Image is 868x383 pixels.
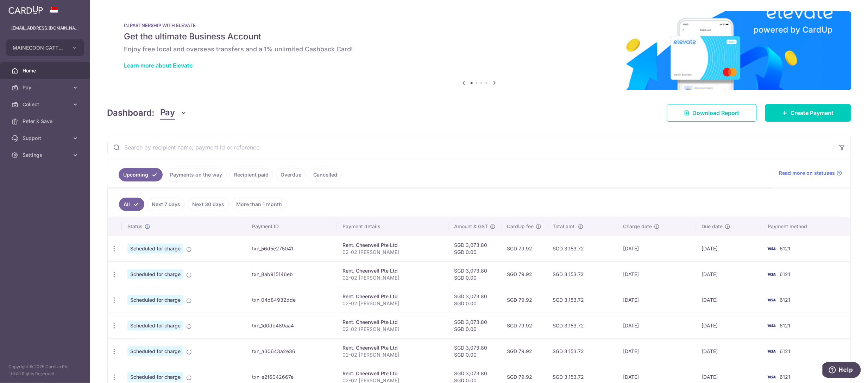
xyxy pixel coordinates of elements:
span: Scheduled for charge [127,244,183,254]
th: Payment ID [246,217,337,236]
td: SGD 79.92 [502,261,547,287]
td: txn_56d5e275041 [246,236,337,261]
td: [DATE] [696,287,762,313]
img: Bank Card [765,373,779,381]
a: More than 1 month [232,198,287,211]
span: Pay [23,84,69,91]
button: MAINECOON CATTERY SG [6,39,84,56]
span: MAINECOON CATTERY SG [13,44,65,51]
td: SGD 79.92 [502,338,547,364]
img: Bank Card [765,347,779,356]
span: 6121 [780,374,791,380]
th: Payment method [762,217,850,236]
p: 02-02 [PERSON_NAME] [342,274,443,281]
iframe: Opens a widget where you can find more information [823,362,861,379]
span: Collect [23,101,69,108]
a: Overdue [276,168,306,181]
span: Due date [702,223,723,230]
span: Charge date [623,223,652,230]
a: Payments on the way [165,168,227,181]
td: SGD 79.92 [502,287,547,313]
h4: Dashboard: [107,107,155,119]
td: [DATE] [617,261,696,287]
div: Rent. Cheerwell Pte Ltd [342,370,443,377]
td: txn_a30643a2e36 [246,338,337,364]
span: Pay [160,106,175,120]
td: SGD 3,153.72 [547,338,617,364]
span: 6121 [780,271,791,277]
td: [DATE] [617,287,696,313]
p: [EMAIL_ADDRESS][DOMAIN_NAME] [11,25,79,32]
td: SGD 3,153.72 [547,261,617,287]
td: [DATE] [696,338,762,364]
span: 6121 [780,323,791,328]
span: 6121 [780,245,791,251]
th: Payment details [337,217,449,236]
img: Bank Card [765,321,779,330]
img: Bank Card [765,244,779,253]
span: Support [23,135,69,142]
img: Bank Card [765,296,779,304]
p: IN PARTNERSHIP WITH ELEVATE [124,23,834,28]
span: Home [23,67,69,74]
td: SGD 3,153.72 [547,236,617,261]
a: Read more on statuses [779,170,842,177]
td: SGD 3,073.80 SGD 0.00 [449,287,502,313]
a: Learn more about Elevate [124,62,193,69]
td: [DATE] [696,236,762,261]
td: SGD 3,073.80 SGD 0.00 [449,338,502,364]
td: [DATE] [696,261,762,287]
div: Rent. Cheerwell Pte Ltd [342,319,443,326]
a: Download Report [667,104,757,122]
span: Scheduled for charge [127,321,183,331]
button: Pay [160,106,187,120]
img: Renovation banner [107,11,851,90]
td: SGD 3,073.80 SGD 0.00 [449,261,502,287]
span: 6121 [780,297,791,303]
span: Settings [23,152,69,159]
span: Refer & Save [23,118,69,125]
p: 02-02 [PERSON_NAME] [342,351,443,358]
span: 6121 [780,348,791,354]
td: [DATE] [617,338,696,364]
a: Next 30 days [188,198,229,211]
h5: Get the ultimate Business Account [124,31,834,42]
a: Recipient paid [229,168,273,181]
td: [DATE] [617,236,696,261]
td: txn_04d84932dde [246,287,337,313]
img: CardUp [8,6,43,14]
span: Total amt. [553,223,576,230]
td: SGD 79.92 [502,313,547,338]
span: Scheduled for charge [127,269,183,279]
div: Rent. Cheerwell Pte Ltd [342,242,443,249]
td: SGD 3,073.80 SGD 0.00 [449,313,502,338]
td: SGD 3,153.72 [547,287,617,313]
p: 02-02 [PERSON_NAME] [342,300,443,307]
div: Rent. Cheerwell Pte Ltd [342,293,443,300]
p: 02-02 [PERSON_NAME] [342,249,443,256]
span: Scheduled for charge [127,295,183,305]
td: SGD 79.92 [502,236,547,261]
td: [DATE] [696,313,762,338]
span: Read more on statuses [779,170,835,177]
img: Bank Card [765,270,779,279]
div: Rent. Cheerwell Pte Ltd [342,344,443,351]
input: Search by recipient name, payment id or reference [107,136,834,159]
span: Amount & GST [454,223,488,230]
a: Cancelled [309,168,342,181]
p: 02-02 [PERSON_NAME] [342,326,443,333]
span: Create Payment [791,109,834,117]
td: txn_8ab915146eb [246,261,337,287]
a: Next 7 days [147,198,185,211]
span: Scheduled for charge [127,372,183,382]
h6: Enjoy free local and overseas transfers and a 1% unlimited Cashback Card! [124,45,834,53]
td: SGD 3,153.72 [547,313,617,338]
a: All [119,198,144,211]
td: txn_1d0db489aa4 [246,313,337,338]
span: Download Report [693,109,740,117]
div: Rent. Cheerwell Pte Ltd [342,267,443,274]
span: Scheduled for charge [127,346,183,356]
span: CardUp fee [507,223,534,230]
a: Create Payment [765,104,851,122]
